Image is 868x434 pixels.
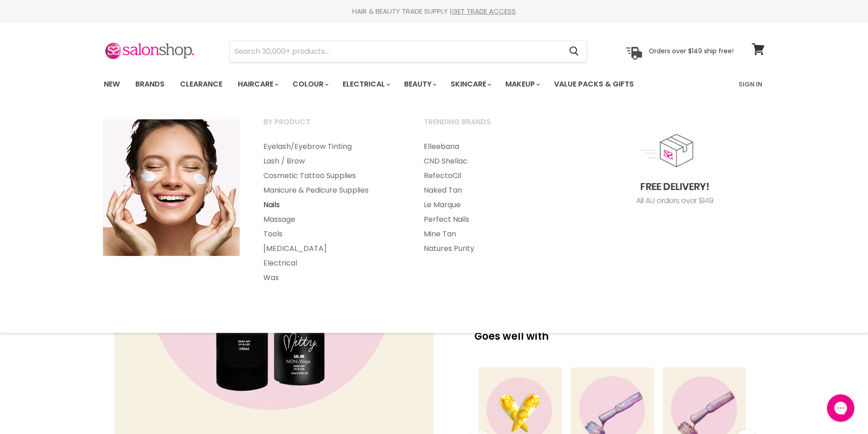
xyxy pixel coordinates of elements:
[92,7,776,16] div: HAIR & BEAUTY TRADE SUPPLY |
[252,271,411,285] a: Wax
[252,241,411,256] a: [MEDICAL_DATA]
[97,75,127,94] a: New
[92,71,776,97] nav: Main
[252,168,411,183] a: Cosmetic Tattoo Supplies
[562,41,586,62] button: Search
[412,115,571,138] a: Trending Brands
[498,75,545,94] a: Makeup
[412,154,571,168] a: CND Shellac
[412,198,571,212] a: Le Marque
[252,139,411,154] a: Eyelash/Eyebrow Tinting
[252,256,411,271] a: Electrical
[412,139,571,256] ul: Main menu
[444,75,497,94] a: Skincare
[412,227,571,241] a: Mine Tan
[286,75,334,94] a: Colour
[397,75,442,94] a: Beauty
[173,75,229,94] a: Clearance
[230,41,562,62] input: Search
[252,227,411,241] a: Tools
[822,391,859,425] iframe: Gorgias live chat messenger
[452,6,516,16] a: GET TRADE ACCESS
[128,75,171,94] a: Brands
[252,115,411,138] a: By Product
[252,198,411,212] a: Nails
[412,212,571,227] a: Perfect Nails
[547,75,641,94] a: Value Packs & Gifts
[252,212,411,227] a: Massage
[252,154,411,168] a: Lash / Brow
[412,241,571,256] a: Natures Purity
[649,47,734,55] p: Orders over $149 ship free!
[252,139,411,285] ul: Main menu
[230,41,587,62] form: Product
[336,75,395,94] a: Electrical
[231,75,284,94] a: Haircare
[412,183,571,198] a: Naked Tan
[412,139,571,154] a: Elleebana
[252,183,411,198] a: Manicure & Pedicure Supplies
[97,71,687,97] ul: Main menu
[733,75,768,94] a: Sign In
[412,168,571,183] a: RefectoCil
